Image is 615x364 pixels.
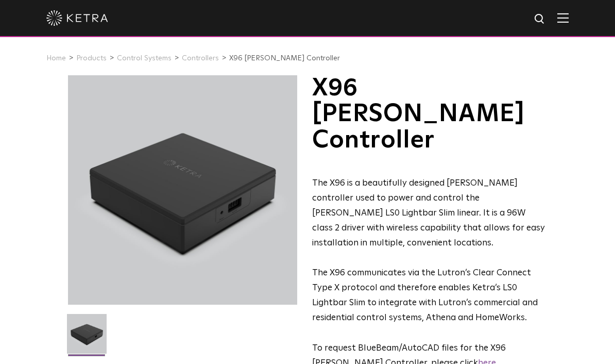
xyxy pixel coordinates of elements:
[312,269,538,322] span: The X96 communicates via the Lutron’s Clear Connect Type X protocol and therefore enables Ketra’s...
[229,55,340,62] a: X96 [PERSON_NAME] Controller
[46,55,66,62] a: Home
[534,13,546,26] img: search icon
[312,179,545,247] span: The X96 is a beautifully designed [PERSON_NAME] controller used to power and control the [PERSON_...
[312,75,546,153] h1: X96 [PERSON_NAME] Controller
[557,13,569,23] img: Hamburger%20Nav.svg
[117,55,172,62] a: Control Systems
[46,10,108,26] img: ketra-logo-2019-white
[182,55,219,62] a: Controllers
[67,314,107,361] img: X96-Controller-2021-Web-Square
[76,55,107,62] a: Products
